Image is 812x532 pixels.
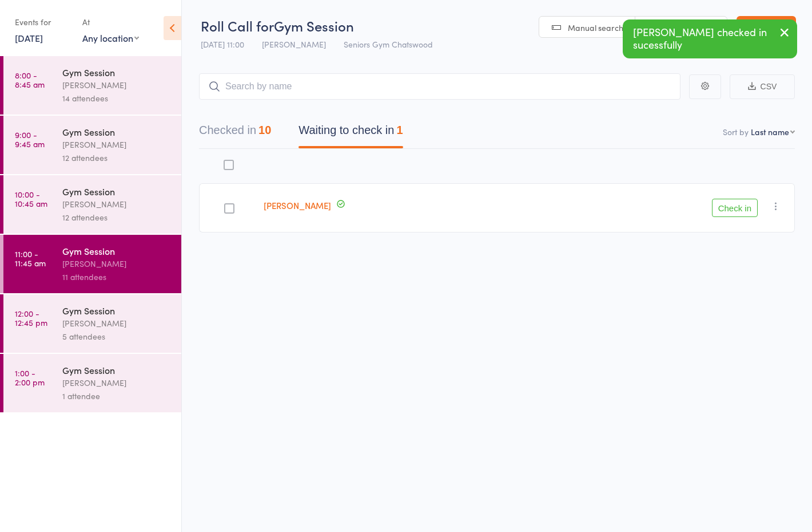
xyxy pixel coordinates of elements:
button: Checked in10 [199,118,271,148]
div: Gym Session [62,185,172,198]
div: [PERSON_NAME] [62,198,172,211]
div: Gym Session [62,66,172,78]
div: [PERSON_NAME] [62,138,172,151]
div: 14 attendees [62,92,172,105]
div: [PERSON_NAME] [62,376,172,389]
div: Gym Session [62,125,172,138]
time: 9:00 - 9:45 am [15,130,45,148]
div: 11 attendees [62,270,172,283]
div: [PERSON_NAME] [62,257,172,270]
label: Sort by [723,126,749,137]
time: 8:00 - 8:45 am [15,70,45,89]
a: [PERSON_NAME] [264,199,331,211]
a: 10:00 -10:45 amGym Session[PERSON_NAME]12 attendees [3,175,181,234]
div: 10 [258,124,271,136]
div: 12 attendees [62,211,172,224]
div: Gym Session [62,245,172,257]
span: [DATE] 11:00 [201,38,244,50]
button: Check in [712,199,758,217]
input: Search by name [199,73,680,100]
span: Manual search [568,22,623,33]
time: 10:00 - 10:45 am [15,190,47,208]
a: 8:00 -8:45 amGym Session[PERSON_NAME]14 attendees [3,56,181,115]
div: 1 attendee [62,389,172,403]
a: 11:00 -11:45 amGym Session[PERSON_NAME]11 attendees [3,235,181,293]
div: Any location [82,31,139,44]
button: CSV [730,74,795,99]
span: Seniors Gym Chatswood [344,38,433,50]
div: Events for [15,13,71,31]
time: 1:00 - 2:00 pm [15,368,45,387]
a: Exit roll call [737,16,796,39]
div: [PERSON_NAME] [62,78,172,92]
div: 5 attendees [62,330,172,343]
div: [PERSON_NAME] checked in sucessfully [623,19,797,58]
div: Gym Session [62,364,172,376]
div: 1 [396,124,403,136]
span: [PERSON_NAME] [262,38,326,50]
button: Waiting to check in1 [298,118,403,148]
time: 12:00 - 12:45 pm [15,309,47,327]
div: At [82,13,139,31]
div: Gym Session [62,304,172,317]
a: 12:00 -12:45 pmGym Session[PERSON_NAME]5 attendees [3,294,181,353]
a: 1:00 -2:00 pmGym Session[PERSON_NAME]1 attendee [3,354,181,412]
div: 12 attendees [62,151,172,164]
a: [DATE] [15,31,43,44]
a: 9:00 -9:45 amGym Session[PERSON_NAME]12 attendees [3,116,181,174]
div: [PERSON_NAME] [62,317,172,330]
time: 11:00 - 11:45 am [15,249,46,267]
span: Gym Session [274,16,354,35]
div: Last name [751,126,789,137]
span: Roll Call for [201,16,274,35]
